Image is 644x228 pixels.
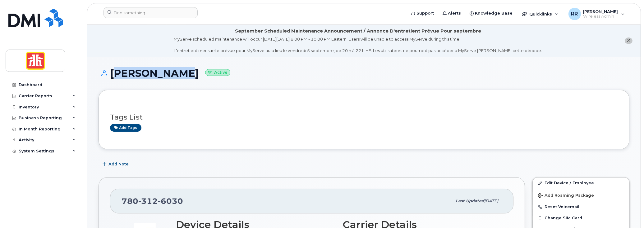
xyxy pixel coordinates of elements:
button: Add Roaming Package [533,189,629,201]
span: 6030 [158,196,183,206]
span: Add Note [108,161,129,167]
button: close notification [625,37,632,44]
button: Add Note [99,159,134,170]
button: Reset Voicemail [533,201,629,213]
h3: Tags List [110,113,618,121]
div: September Scheduled Maintenance Announcement / Annonce D'entretient Prévue Pour septembre [235,28,481,34]
span: Last updated [456,199,484,203]
button: Change SIM Card [533,213,629,224]
span: 780 [122,196,183,206]
small: Active [205,69,230,76]
div: MyServe scheduled maintenance will occur [DATE][DATE] 8:00 PM - 10:00 PM Eastern. Users will be u... [174,36,542,54]
h1: [PERSON_NAME] [99,68,629,79]
a: Edit Device / Employee [533,178,629,189]
span: [DATE] [484,199,498,203]
a: Add tags [110,124,141,132]
span: Add Roaming Package [538,193,594,199]
span: 312 [138,196,158,206]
